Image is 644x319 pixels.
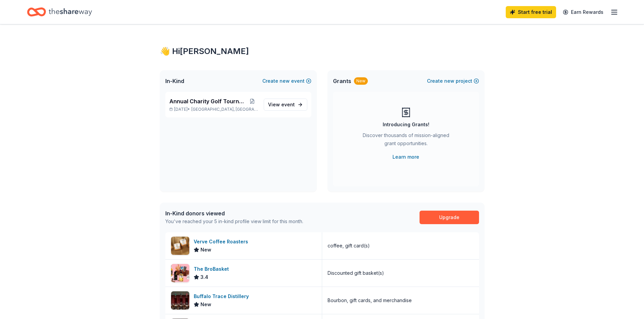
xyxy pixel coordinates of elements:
a: Learn more [392,153,419,161]
button: Createnewevent [262,77,311,85]
div: Bourbon, gift cards, and merchandise [328,296,412,304]
span: new [280,77,290,85]
div: You've reached your 5 in-kind profile view limit for this month. [165,217,303,225]
div: Buffalo Trace Distillery [194,292,252,300]
a: View event [264,99,307,111]
span: In-Kind [165,77,184,85]
span: View [268,101,295,109]
div: Verve Coffee Roasters [194,238,251,246]
img: Image for Buffalo Trace Distillery [171,291,189,310]
div: The BroBasket [194,265,232,273]
div: coffee, gift card(s) [328,242,370,250]
button: Createnewproject [427,77,479,85]
a: Earn Rewards [559,6,607,18]
span: 3.4 [200,273,208,281]
span: New [200,300,211,309]
span: Grants [333,77,351,85]
div: In-Kind donors viewed [165,209,303,217]
div: New [354,77,368,85]
div: Introducing Grants! [383,121,429,129]
div: Discounted gift basket(s) [328,269,384,277]
p: [DATE] • [169,107,258,112]
span: Annual Charity Golf Tournament [169,97,246,105]
img: Image for Verve Coffee Roasters [171,237,189,255]
span: [GEOGRAPHIC_DATA], [GEOGRAPHIC_DATA] [191,107,258,112]
img: Image for The BroBasket [171,264,189,282]
div: 👋 Hi [PERSON_NAME] [160,46,484,57]
span: event [281,102,295,107]
a: Upgrade [420,211,479,224]
span: New [200,246,211,254]
a: Home [27,4,92,20]
div: Discover thousands of mission-aligned grant opportunities. [360,131,452,150]
a: Start free trial [506,6,556,18]
span: new [444,77,454,85]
